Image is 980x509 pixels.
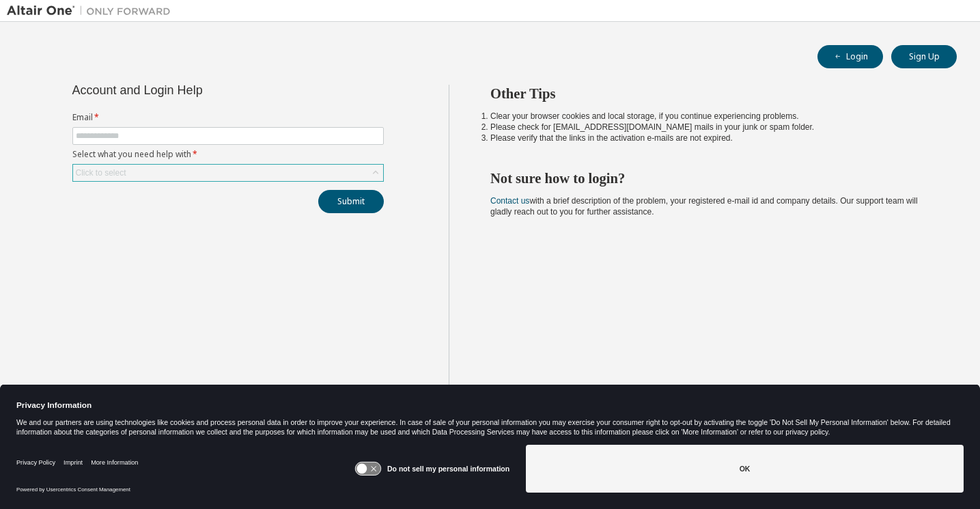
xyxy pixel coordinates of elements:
[490,122,932,133] li: Please check for [EMAIL_ADDRESS][DOMAIN_NAME] mails in your junk or spam folder.
[318,190,384,213] button: Submit
[72,112,384,123] label: Email
[490,196,529,206] a: Contact us
[817,45,883,68] button: Login
[490,133,932,143] li: Please verify that the links in the activation e-mails are not expired.
[72,85,322,96] div: Account and Login Help
[7,4,178,18] img: Altair One
[490,85,932,102] h2: Other Tips
[490,169,932,187] h2: Not sure how to login?
[76,167,126,178] div: Click to select
[73,165,383,181] div: Click to select
[72,149,384,160] label: Select what you need help with
[490,196,918,217] span: with a brief description of the problem, your registered e-mail id and company details. Our suppo...
[891,45,957,68] button: Sign Up
[490,111,932,122] li: Clear your browser cookies and local storage, if you continue experiencing problems.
